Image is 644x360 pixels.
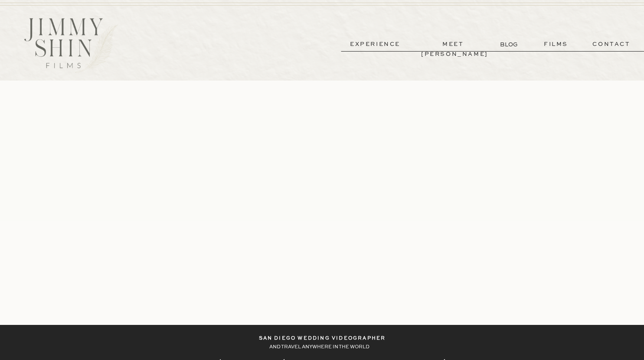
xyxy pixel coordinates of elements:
a: BLOG [500,40,520,49]
b: San Diego wedding videographer [259,336,386,341]
a: films [535,39,577,49]
a: meet [PERSON_NAME] [421,39,485,49]
p: AND TRAVEL ANYWHERE IN THE WORLD [269,343,375,352]
a: experience [343,39,407,49]
a: contact [580,39,643,49]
